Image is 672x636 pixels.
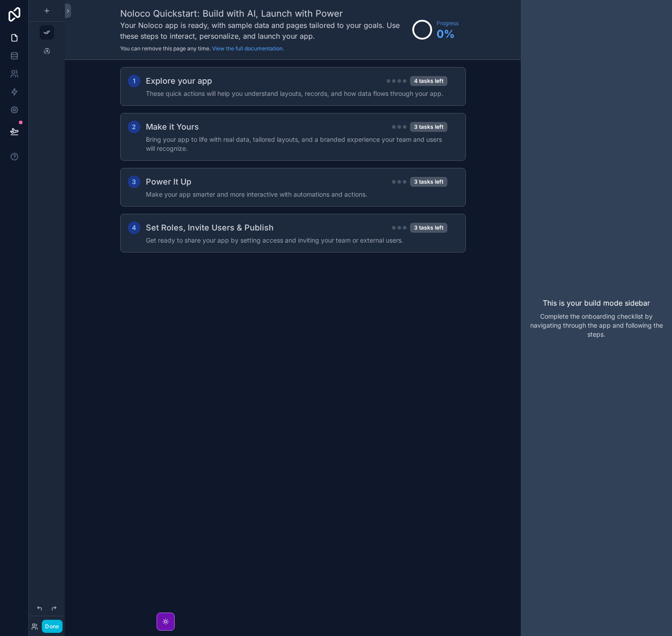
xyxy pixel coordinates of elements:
[528,312,665,339] p: Complete the onboarding checklist by navigating through the app and following the steps.
[437,20,459,27] span: Progress
[120,45,211,52] span: You can remove this page any time.
[120,7,408,20] h1: Noloco Quickstart: Build with AI, Launch with Power
[437,27,459,41] span: 0 %
[42,620,62,633] button: Done
[212,45,284,52] a: View the full documentation.
[120,20,408,41] h3: Your Noloco app is ready, with sample data and pages tailored to your goals. Use these steps to i...
[543,298,650,308] p: This is your build mode sidebar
